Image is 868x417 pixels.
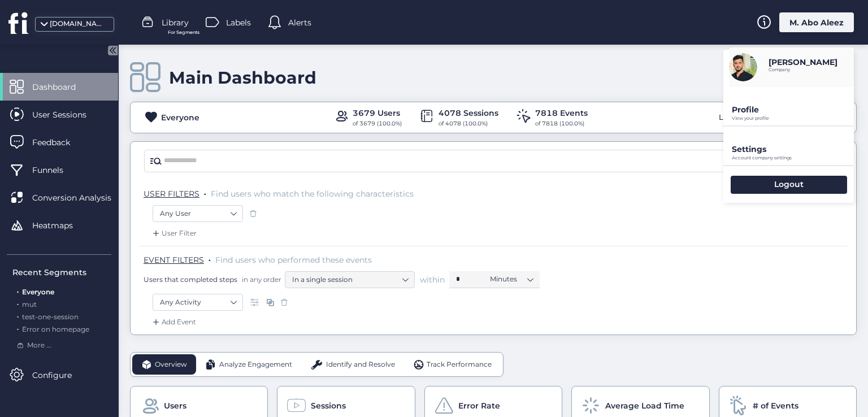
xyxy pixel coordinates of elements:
[732,105,854,115] p: Profile
[32,136,87,149] span: Feedback
[288,16,311,29] span: Alerts
[774,179,804,189] p: Logout
[150,228,197,239] div: User Filter
[458,399,500,412] span: Error Rate
[168,29,199,36] span: For Segments
[22,288,54,296] span: Everyone
[605,399,684,412] span: Average Load Time
[353,119,402,128] div: of 3679 (100.0%)
[769,67,837,72] p: Company
[490,271,533,288] nz-select-item: Minutes
[732,144,854,154] p: Settings
[353,107,402,119] div: 3679 Users
[753,399,798,412] span: # of Events
[32,81,93,93] span: Dashboard
[535,119,588,128] div: of 7818 (100.0%)
[32,164,80,176] span: Funnels
[17,285,19,296] span: .
[215,255,372,265] span: Find users who performed these events
[169,67,316,88] div: Main Dashboard
[50,19,106,29] div: [DOMAIN_NAME]
[32,369,89,381] span: Configure
[240,275,281,284] span: in any order
[32,219,90,232] span: Heatmaps
[164,399,186,412] span: Users
[732,155,854,160] p: Account company settings
[12,266,111,279] div: Recent Segments
[209,253,211,264] span: .
[144,275,237,284] span: Users that completed steps
[292,271,407,288] nz-select-item: In a single session
[420,274,445,285] span: within
[22,312,79,321] span: test-one-session
[162,16,189,29] span: Library
[729,53,757,81] img: avatar
[439,119,498,128] div: of 4078 (100.0%)
[211,189,414,199] span: Find users who match the following characteristics
[219,359,292,370] span: Analyze Engagement
[226,16,251,29] span: Labels
[32,192,128,204] span: Conversion Analysis
[732,116,854,121] p: View your profile
[155,359,187,370] span: Overview
[144,255,204,265] span: EVENT FILTERS
[427,359,492,370] span: Track Performance
[160,294,236,311] nz-select-item: Any Activity
[779,12,854,32] div: M. Abo Aleez
[22,325,89,333] span: Error on homepage
[160,205,236,222] nz-select-item: Any User
[716,108,767,127] div: Last 30 days
[204,186,206,198] span: .
[144,189,199,199] span: USER FILTERS
[22,300,37,309] span: mut
[439,107,498,119] div: 4078 Sessions
[535,107,588,119] div: 7818 Events
[32,108,103,121] span: User Sessions
[17,298,19,309] span: .
[150,316,196,328] div: Add Event
[161,111,199,124] div: Everyone
[17,310,19,321] span: .
[326,359,395,370] span: Identify and Resolve
[17,323,19,333] span: .
[769,57,837,67] p: [PERSON_NAME]
[27,340,51,351] span: More ...
[311,399,346,412] span: Sessions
